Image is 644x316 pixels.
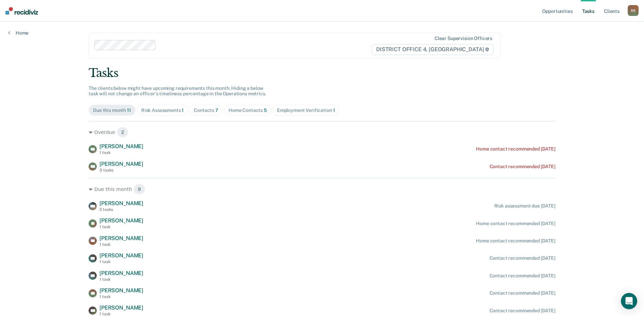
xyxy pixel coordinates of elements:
[99,277,143,282] div: 1 task
[435,36,492,41] div: Clear supervision officers
[8,30,29,36] a: Home
[476,221,555,226] div: Home contact recommended [DATE]
[99,259,143,264] div: 1 task
[141,107,184,113] div: Risk Assessments
[5,7,38,15] img: Recidiviz
[372,44,494,55] span: DISTRICT OFFICE 4, [GEOGRAPHIC_DATA]
[99,235,143,241] span: [PERSON_NAME]
[182,107,184,113] span: 1
[99,161,143,167] span: [PERSON_NAME]
[228,107,267,113] div: Home Contacts
[490,164,555,170] div: Contact recommended [DATE]
[99,224,143,229] div: 1 task
[117,127,128,138] span: 2
[215,107,218,113] span: 7
[490,273,555,279] div: Contact recommended [DATE]
[93,107,131,113] div: Due this month
[333,107,335,113] span: 1
[99,217,143,224] span: [PERSON_NAME]
[99,150,143,155] div: 1 task
[89,184,555,195] div: Due this month 9
[99,304,143,311] span: [PERSON_NAME]
[490,255,555,261] div: Contact recommended [DATE]
[133,184,145,195] span: 9
[628,5,639,16] div: B B
[476,146,555,152] div: Home contact recommended [DATE]
[494,203,555,209] div: Risk assessment due [DATE]
[264,107,267,113] span: 5
[99,207,143,212] div: 2 tasks
[490,290,555,296] div: Contact recommended [DATE]
[476,238,555,244] div: Home contact recommended [DATE]
[89,85,266,97] span: The clients below might have upcoming requirements this month. Hiding a below task will not chang...
[99,252,143,259] span: [PERSON_NAME]
[99,294,143,299] div: 1 task
[99,168,143,173] div: 3 tasks
[628,5,639,16] button: BB
[194,107,218,113] div: Contacts
[89,127,555,138] div: Overdue 2
[99,143,143,150] span: [PERSON_NAME]
[99,200,143,206] span: [PERSON_NAME]
[277,107,335,113] div: Employment Verification
[490,308,555,314] div: Contact recommended [DATE]
[127,107,131,113] span: 11
[99,287,143,294] span: [PERSON_NAME]
[89,66,555,80] div: Tasks
[99,242,143,247] div: 1 task
[621,293,637,309] div: Open Intercom Messenger
[99,270,143,276] span: [PERSON_NAME]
